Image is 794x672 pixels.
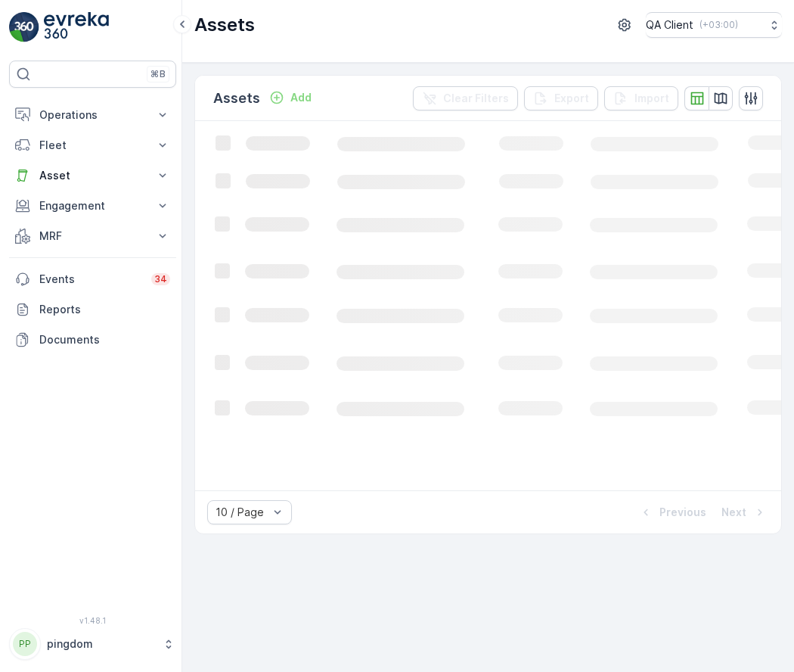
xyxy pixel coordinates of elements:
p: Add [290,90,312,105]
div: PP [13,632,37,656]
p: ( +03:00 ) [699,19,738,31]
button: Operations [9,100,176,130]
p: Previous [659,505,706,520]
button: Asset [9,160,176,191]
p: Events [39,272,142,287]
button: Engagement [9,191,176,221]
button: Previous [637,503,708,521]
p: Asset [39,168,146,183]
p: Fleet [39,138,146,153]
p: Clear Filters [443,91,509,106]
p: Documents [39,332,170,347]
p: Assets [213,88,260,109]
button: Export [524,86,598,110]
button: Fleet [9,130,176,160]
a: Events34 [9,264,176,294]
p: Operations [39,107,146,123]
p: ⌘B [150,68,166,80]
img: logo_light-DOdMpM7g.png [44,12,109,42]
button: Import [604,86,678,110]
button: QA Client(+03:00) [646,12,782,38]
p: QA Client [646,17,693,33]
img: logo [9,12,39,42]
p: Assets [194,13,255,37]
button: Clear Filters [413,86,518,110]
button: MRF [9,221,176,251]
p: Next [721,505,746,520]
p: Import [634,91,669,106]
span: v 1.48.1 [9,616,176,625]
p: pingdom [47,636,155,652]
p: Export [554,91,589,106]
p: MRF [39,229,146,244]
a: Documents [9,325,176,355]
a: Reports [9,294,176,325]
button: Next [720,503,769,521]
p: Engagement [39,198,146,213]
p: 34 [154,273,167,285]
button: PPpingdom [9,628,176,660]
p: Reports [39,302,170,317]
button: Add [263,89,318,107]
